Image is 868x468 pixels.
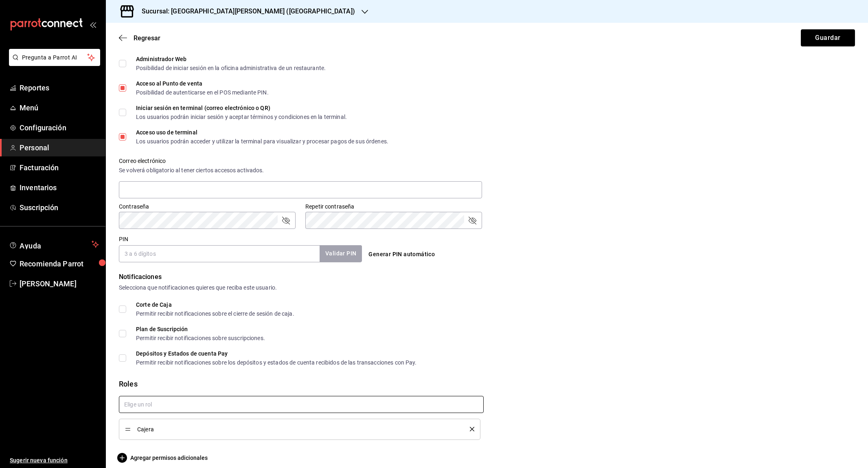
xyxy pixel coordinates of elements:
[119,158,482,163] label: Correo electrónico
[136,326,265,332] div: Plan de Suscripción
[9,49,100,66] button: Pregunta a Parrot AI
[305,203,482,209] label: Repetir contraseña
[136,90,269,95] div: Posibilidad de autenticarse en el POS mediante PIN.
[20,182,99,193] span: Inventarios
[119,34,160,42] button: Regresar
[134,34,160,42] span: Regresar
[136,351,417,356] div: Depósitos y Estados de cuenta Pay
[136,311,294,316] div: Permitir recibir notificaciones sobre el cierre de sesión de caja.
[801,29,855,46] button: Guardar
[119,378,855,389] div: Roles
[135,7,355,16] h3: Sucursal: [GEOGRAPHIC_DATA][PERSON_NAME] ([GEOGRAPHIC_DATA])
[136,130,388,135] div: Acceso uso de terminal
[20,258,99,269] span: Recomienda Parrot
[10,456,99,465] span: Sugerir nueva función
[119,203,296,209] label: Contraseña
[119,396,484,413] input: Elige un rol
[22,53,88,62] span: Pregunta a Parrot AI
[136,360,417,365] div: Permitir recibir notificaciones sobre los depósitos y estados de cuenta recibidos de las transacc...
[365,247,438,262] button: Generar PIN automático
[119,272,855,282] div: Notificaciones
[136,81,269,86] div: Acceso al Punto de venta
[20,102,99,113] span: Menú
[20,122,99,133] span: Configuración
[136,138,388,144] div: Los usuarios podrán acceder y utilizar la terminal para visualizar y procesar pagos de sus órdenes.
[136,302,294,308] div: Corte de Caja
[20,162,99,173] span: Facturación
[20,142,99,153] span: Personal
[281,215,291,225] button: passwordField
[20,239,88,249] span: Ayuda
[20,278,99,289] span: [PERSON_NAME]
[119,283,855,292] div: Selecciona que notificaciones quieres que reciba este usuario.
[119,245,320,262] input: 3 a 6 dígitos
[467,215,477,225] button: passwordField
[464,427,474,431] button: delete
[90,21,96,28] button: open_drawer_menu
[136,105,347,111] div: Iniciar sesión en terminal (correo electrónico o QR)
[20,202,99,213] span: Suscripción
[20,82,99,93] span: Reportes
[137,426,458,432] span: Cajera
[136,65,326,71] div: Posibilidad de iniciar sesión en la oficina administrativa de un restaurante.
[136,56,326,62] div: Administrador Web
[136,114,347,120] div: Los usuarios podrán iniciar sesión y aceptar términos y condiciones en la terminal.
[119,453,208,463] button: Agregar permisos adicionales
[6,59,100,68] a: Pregunta a Parrot AI
[136,335,265,341] div: Permitir recibir notificaciones sobre suscripciones.
[119,166,482,175] div: Se volverá obligatorio al tener ciertos accesos activados.
[119,236,128,242] label: PIN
